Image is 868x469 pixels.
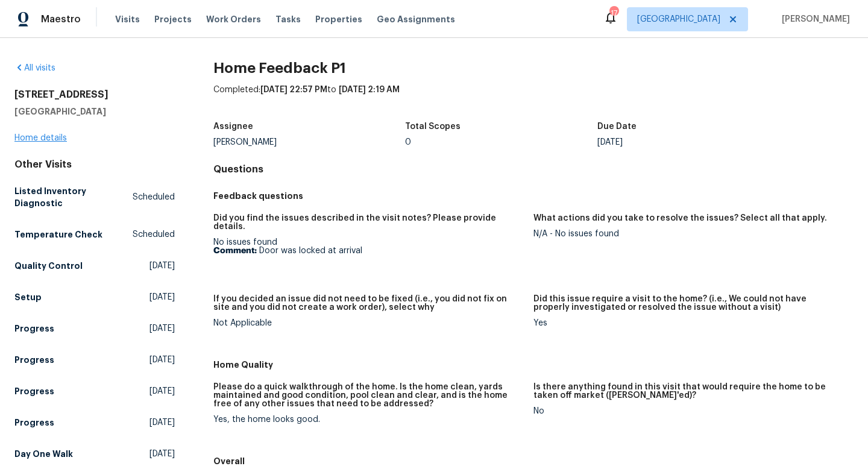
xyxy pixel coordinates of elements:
[14,448,73,460] h5: Day One Walk
[14,185,133,209] h5: Listed Inventory Diagnostic
[149,323,175,335] span: [DATE]
[149,260,175,272] span: [DATE]
[405,122,461,131] h5: Total Scopes
[14,180,175,214] a: Listed Inventory DiagnosticScheduled
[133,228,175,241] span: Scheduled
[14,349,175,371] a: Progress[DATE]
[213,415,524,424] div: Yes, the home looks good.
[149,354,175,366] span: [DATE]
[213,122,253,131] h5: Assignee
[206,13,261,25] span: Work Orders
[14,255,175,277] a: Quality Control[DATE]
[533,214,827,222] h5: What actions did you take to resolve the issues? Select all that apply.
[533,407,844,415] div: No
[213,455,854,467] h5: Overall
[41,13,81,25] span: Maestro
[133,191,175,203] span: Scheduled
[14,417,54,429] h5: Progress
[339,86,400,94] span: [DATE] 2:19 AM
[149,417,175,429] span: [DATE]
[533,383,844,400] h5: Is there anything found in this visit that would require the home to be taken off market ([PERSON...
[533,295,844,312] h5: Did this issue require a visit to the home? (i.e., We could not have properly investigated or res...
[405,138,597,146] div: 0
[213,138,406,146] div: [PERSON_NAME]
[213,383,524,408] h5: Please do a quick walkthrough of the home. Is the home clean, yards maintained and good condition...
[533,319,844,327] div: Yes
[213,214,524,231] h5: Did you find the issues described in the visit notes? Please provide details.
[213,247,524,255] p: Door was locked at arrival
[14,318,175,339] a: Progress[DATE]
[154,13,192,25] span: Projects
[14,443,175,465] a: Day One Walk[DATE]
[14,385,54,397] h5: Progress
[275,15,301,24] span: Tasks
[149,385,175,397] span: [DATE]
[14,354,54,366] h5: Progress
[14,380,175,402] a: Progress[DATE]
[14,228,102,241] h5: Temperature Check
[213,163,854,175] h4: Questions
[14,286,175,308] a: Setup[DATE]
[213,238,524,255] div: No issues found
[14,412,175,433] a: Progress[DATE]
[14,105,175,118] h5: [GEOGRAPHIC_DATA]
[597,122,637,131] h5: Due Date
[213,247,257,255] b: Comment:
[213,319,524,327] div: Not Applicable
[14,134,67,142] a: Home details
[377,13,455,25] span: Geo Assignments
[637,13,720,25] span: [GEOGRAPHIC_DATA]
[149,448,175,460] span: [DATE]
[14,89,175,101] h2: [STREET_ADDRESS]
[213,190,854,202] h5: Feedback questions
[14,323,54,335] h5: Progress
[609,7,618,19] div: 17
[213,84,854,115] div: Completed: to
[777,13,850,25] span: [PERSON_NAME]
[213,295,524,312] h5: If you decided an issue did not need to be fixed (i.e., you did not fix on site and you did not c...
[115,13,140,25] span: Visits
[260,86,327,94] span: [DATE] 22:57 PM
[149,291,175,303] span: [DATE]
[14,64,55,72] a: All visits
[213,62,854,74] h2: Home Feedback P1
[14,260,83,272] h5: Quality Control
[597,138,790,146] div: [DATE]
[315,13,362,25] span: Properties
[14,159,175,171] div: Other Visits
[213,359,854,371] h5: Home Quality
[533,230,844,238] div: N/A - No issues found
[14,224,175,245] a: Temperature CheckScheduled
[14,291,42,303] h5: Setup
